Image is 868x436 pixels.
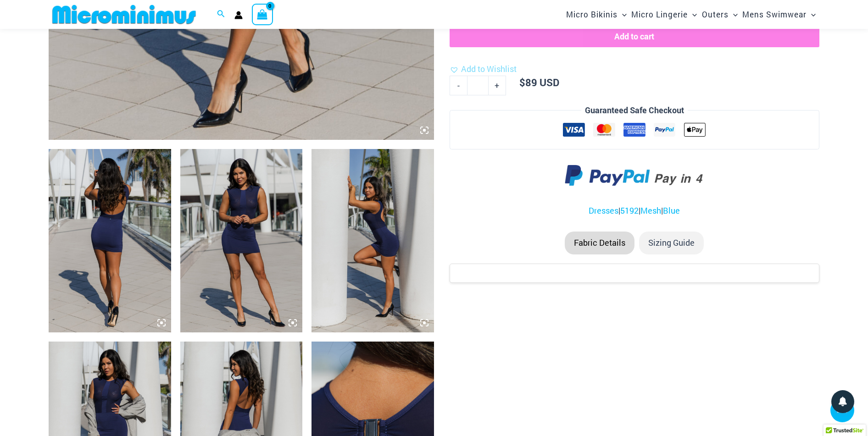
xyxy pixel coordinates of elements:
a: Account icon link [234,11,243,19]
span: Menu Toggle [807,3,816,26]
a: View Shopping Cart, empty [252,4,273,25]
a: 5192 [620,205,639,216]
span: Micro Lingerie [631,3,688,26]
button: Add to cart [450,25,819,47]
a: - [450,76,467,95]
legend: Guaranteed Safe Checkout [581,104,688,117]
a: Mens SwimwearMenu ToggleMenu Toggle [740,3,818,26]
a: Dresses [589,205,618,216]
span: Outers [702,3,729,26]
img: Desire Me Navy 5192 Dress [180,149,303,332]
img: MM SHOP LOGO FLAT [49,4,200,25]
span: Add to Wishlist [461,63,517,74]
a: Add to Wishlist [450,62,517,76]
span: Menu Toggle [688,3,697,26]
span: Menu Toggle [729,3,738,26]
bdi: 89 USD [519,76,559,89]
span: Mens Swimwear [742,3,807,26]
nav: Site Navigation [562,1,819,28]
a: + [489,76,506,95]
li: Sizing Guide [639,232,704,254]
li: Fabric Details [565,232,634,254]
span: Micro Bikinis [566,3,618,26]
p: | | | [450,204,819,218]
span: $ [519,76,525,89]
a: Micro BikinisMenu ToggleMenu Toggle [564,3,629,26]
img: Desire Me Navy 5192 Dress [312,149,434,332]
a: Search icon link [217,9,225,21]
a: Mesh [640,205,661,216]
a: Blue [663,205,680,216]
a: OutersMenu ToggleMenu Toggle [700,3,740,26]
span: Menu Toggle [618,3,627,26]
input: Product quantity [467,76,489,95]
a: Micro LingerieMenu ToggleMenu Toggle [629,3,699,26]
img: Desire Me Navy 5192 Dress [49,149,171,332]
